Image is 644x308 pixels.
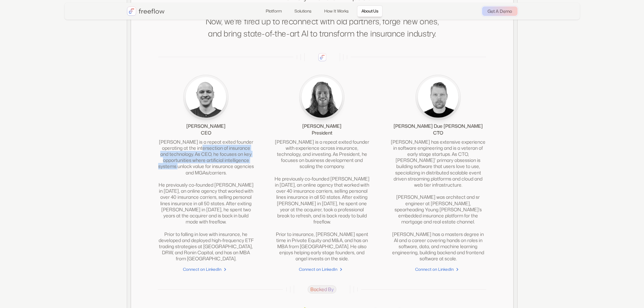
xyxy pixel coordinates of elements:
div: CEO [201,129,211,136]
a: home [127,6,165,16]
a: Connect on LinkedIn [158,266,254,273]
div: [PERSON_NAME] [302,123,341,129]
a: How It Works [320,5,353,17]
a: Connect on LinkedIn [390,266,486,273]
a: Connect on LinkedIn [274,266,370,273]
a: Solutions [290,5,316,17]
div: Connect on LinkedIn [415,266,454,273]
a: Get A Demo [482,6,518,16]
div: Connect on LinkedIn [299,266,337,273]
div: [PERSON_NAME] has extensive experience in software engineering and is a veteran of early stage st... [390,139,486,262]
a: About Us [357,5,383,17]
div: [PERSON_NAME] is a repeat exited founder operating at the intersection of insurance and technolog... [158,139,254,262]
div: President [312,129,332,136]
div: [PERSON_NAME] is a repeat exited founder with experience across insurance, technology, and invest... [274,139,370,262]
div: Connect on LinkedIn [183,266,221,273]
span: Backed By [308,285,336,293]
div: [PERSON_NAME] Due [PERSON_NAME] [393,123,483,129]
div: [PERSON_NAME] [186,123,225,129]
div: CTO [433,129,443,136]
a: Platform [261,5,286,17]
